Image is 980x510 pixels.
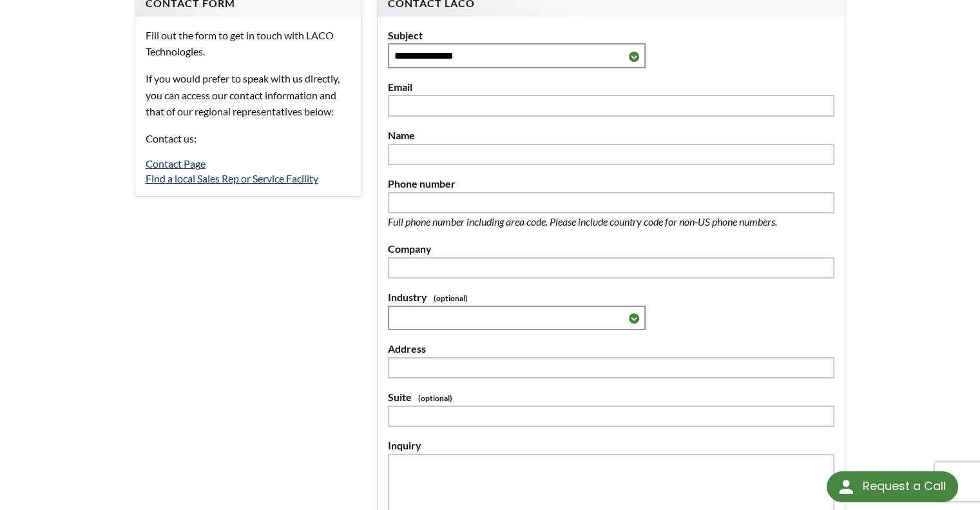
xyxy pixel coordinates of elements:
[388,27,835,44] label: Subject
[388,340,835,357] label: Address
[388,389,835,406] label: Suite
[146,27,351,60] p: Fill out the form to get in touch with LACO Technologies.
[388,289,835,306] label: Industry
[146,172,318,184] a: Find a local Sales Rep or Service Facility
[388,213,820,230] p: Full phone number including area code. Please include country code for non-US phone numbers.
[146,70,351,120] p: If you would prefer to speak with us directly, you can access our contact information and that of...
[836,476,856,497] img: round button
[146,130,351,147] p: Contact us:
[388,127,835,144] label: Name
[862,471,945,501] div: Request a Call
[388,437,835,454] label: Inquiry
[388,240,835,257] label: Company
[146,157,206,170] a: Contact Page
[388,79,835,95] label: Email
[388,175,835,192] label: Phone number
[827,471,958,502] div: Request a Call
